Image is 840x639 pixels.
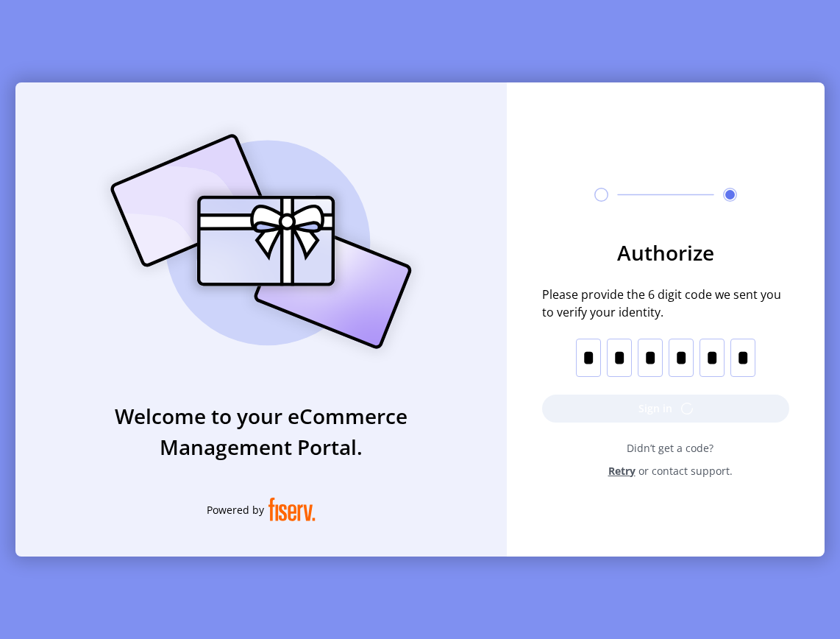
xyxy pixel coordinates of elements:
span: or contact support. [638,463,733,479]
span: Powered by [207,502,264,518]
span: Please provide the 6 digit code we sent you to verify your identity. [542,286,789,321]
h3: Authorize [542,237,789,268]
img: card_Illustration.svg [88,118,434,365]
span: Retry [608,463,636,479]
h3: Welcome to your eCommerce Management Portal. [15,400,507,462]
span: Didn’t get a code? [551,440,789,456]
